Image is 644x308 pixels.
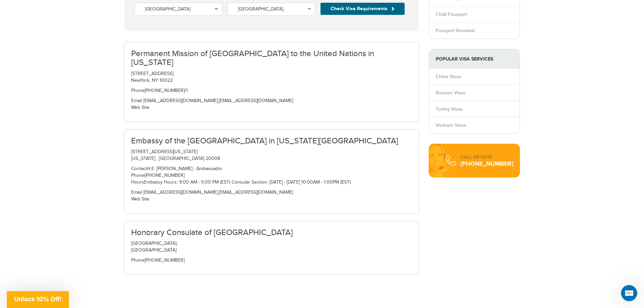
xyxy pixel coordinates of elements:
[131,166,147,171] span: Contact
[131,180,144,185] span: Hours
[135,3,222,16] button: [GEOGRAPHIC_DATA]
[436,106,463,112] a: Turkey Visas
[14,295,62,303] span: Unlock 10% Off!
[436,11,467,17] a: Child Passport
[131,240,412,254] p: [GEOGRAPHIC_DATA], [GEOGRAPHIC_DATA]
[131,166,412,186] p: H.E. [PERSON_NAME] - Ambassador [PHONE_NUMBER] Embassy Hours: 9:00 AM - 5:00 PM (EST) Consular Se...
[131,137,412,145] h3: Embassy of the [GEOGRAPHIC_DATA] in [US_STATE][GEOGRAPHIC_DATA]
[460,154,513,161] div: CALL US NOW
[460,161,513,167] div: [PHONE_NUMBER]
[131,190,142,195] span: Email
[145,6,212,13] span: [GEOGRAPHIC_DATA]
[131,228,412,237] h3: Honorary Consulate of [GEOGRAPHIC_DATA]
[228,3,315,16] button: [GEOGRAPHIC_DATA]
[131,196,149,202] a: Web Site
[131,88,145,93] span: Phone
[131,88,412,94] p: [PHONE_NUMBER]/1
[238,6,305,13] span: [GEOGRAPHIC_DATA]
[131,71,412,84] p: [STREET_ADDRESS] NewYork, NY 10022
[143,190,293,195] a: [EMAIL_ADDRESS][DOMAIN_NAME],[EMAIL_ADDRESS][DOMAIN_NAME]
[621,285,637,301] iframe: Intercom live chat
[320,3,405,15] button: Check Visa Requirements
[436,90,466,96] a: Russian Visas
[131,98,142,103] span: Email
[436,28,475,33] a: Passport Renewal
[131,149,412,162] p: [STREET_ADDRESS][US_STATE] [US_STATE] , [GEOGRAPHIC_DATA] 20008
[131,173,145,178] span: Phone
[131,105,149,110] a: Web Site
[429,49,520,69] strong: Popular Visa Services
[436,122,466,128] a: Vietnam Visas
[131,49,412,67] h3: Permanent Mission of [GEOGRAPHIC_DATA] to the United Nations in [US_STATE]
[131,257,412,264] p: [PHONE_NUMBER]
[143,98,293,103] a: [EMAIL_ADDRESS][DOMAIN_NAME],[EMAIL_ADDRESS][DOMAIN_NAME]
[436,74,461,79] a: China Visas
[7,291,69,308] div: Unlock 10% Off!
[131,258,145,263] span: Phone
